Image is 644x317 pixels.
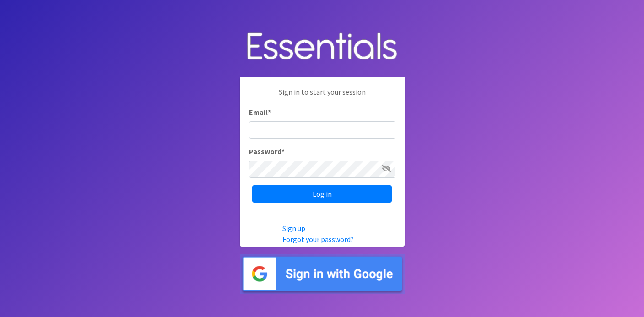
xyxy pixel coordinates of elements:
[249,107,271,118] label: Email
[240,23,405,70] img: Human Essentials
[282,235,354,244] a: Forgot your password?
[281,147,285,156] abbr: required
[252,185,392,203] input: Log in
[249,86,395,107] p: Sign in to start your session
[268,107,271,117] abbr: required
[240,254,405,294] img: Sign in with Google
[249,146,285,157] label: Password
[282,224,305,233] a: Sign up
